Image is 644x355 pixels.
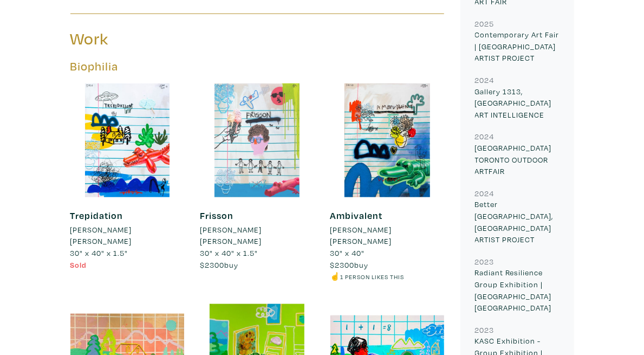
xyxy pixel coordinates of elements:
[475,188,495,198] small: 2024
[475,86,560,121] p: Gallery 1313, [GEOGRAPHIC_DATA] ART INTELLIGENCE
[200,209,234,222] a: Frisson
[475,18,495,29] small: 2025
[475,75,495,85] small: 2024
[200,260,239,270] span: buy
[200,224,314,247] a: [PERSON_NAME] [PERSON_NAME]
[70,209,123,222] a: Trepidation
[330,209,383,222] a: Ambivalent
[70,260,87,270] span: Sold
[475,267,560,313] p: Radiant Resilience Group Exhibition | [GEOGRAPHIC_DATA] [GEOGRAPHIC_DATA]
[330,260,355,270] span: $2300
[475,325,495,335] small: 2023
[330,270,444,282] li: ☝️
[200,248,258,258] span: 30" x 40" x 1.5"
[475,29,560,64] p: Contemporary Art Fair | [GEOGRAPHIC_DATA] ARTIST PROJECT
[475,256,495,267] small: 2023
[70,224,184,247] a: [PERSON_NAME] [PERSON_NAME]
[330,260,369,270] span: buy
[330,224,444,247] a: [PERSON_NAME] [PERSON_NAME]
[475,142,560,177] p: [GEOGRAPHIC_DATA] TORONTO OUTDOOR ARTFAIR
[70,248,128,258] span: 30" x 40" x 1.5"
[70,29,249,49] h3: Work
[200,260,225,270] span: $2300
[330,248,365,258] span: 30" x 40"
[70,59,444,74] h5: Biophilia
[475,131,495,141] small: 2024
[475,198,560,245] p: Better [GEOGRAPHIC_DATA], [GEOGRAPHIC_DATA] ARTIST PROJECT
[341,273,405,281] small: 1 person likes this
